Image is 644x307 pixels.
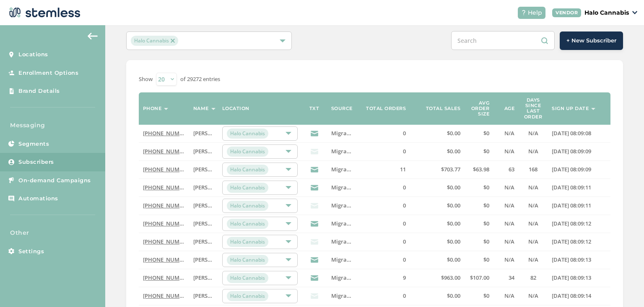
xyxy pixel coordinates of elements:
label: N/A [523,184,543,191]
span: N/A [528,256,538,263]
span: [DATE] 08:09:09 [552,147,591,155]
span: $0 [483,220,489,227]
span: Subscribers [18,158,54,166]
span: Migrated Users [331,129,371,137]
label: $0.00 [414,202,460,209]
label: (602) 339-2233 [143,130,185,137]
a: [PHONE_NUMBER] [143,256,191,263]
span: $0 [483,238,489,245]
label: 2023-10-17 08:09:11 [552,184,606,191]
span: $703.77 [441,165,460,173]
span: N/A [528,238,538,245]
label: Migrated Users [331,220,352,227]
span: Halo Cannabis [227,201,268,211]
span: N/A [504,220,514,227]
label: (480) 238-9676 [143,166,185,173]
label: DARREN BUTLER [193,166,214,173]
span: N/A [528,147,538,155]
label: $0.00 [414,130,460,137]
label: 2023-10-17 08:09:14 [552,292,606,299]
a: [PHONE_NUMBER] [143,184,191,191]
label: Total orders [366,106,406,111]
img: icon-close-accent-8a337256.svg [171,39,175,43]
label: N/A [498,202,514,209]
a: [PHONE_NUMBER] [143,238,191,245]
span: [PERSON_NAME] [193,292,236,299]
span: Halo Cannabis [131,36,178,46]
span: [PERSON_NAME] [193,165,236,173]
span: 63 [509,165,514,173]
span: Halo Cannabis [227,273,268,283]
label: 34 [498,274,514,281]
span: $963.00 [441,274,460,281]
button: + New Subscriber [560,31,623,50]
label: michael federico [193,292,214,299]
label: N/A [523,292,543,299]
label: (602) 377-7717 [143,202,185,209]
label: N/A [498,238,514,245]
label: jeremy chavey [193,184,214,191]
span: 0 [403,256,406,263]
label: Phone [143,106,162,111]
label: 9 [360,274,406,281]
span: N/A [504,256,514,263]
div: VENDOR [552,8,581,17]
label: N/A [523,238,543,245]
label: Days since last order [523,97,543,120]
img: icon-sort-1e1d7615.svg [591,108,595,110]
img: icon-sort-1e1d7615.svg [164,108,168,110]
span: $0 [483,129,489,137]
span: Migrated Users [331,220,371,227]
span: Halo Cannabis [227,219,268,229]
span: Migrated Users [331,147,371,155]
label: (480) 620-8476 [143,292,185,299]
label: N/A [523,220,543,227]
label: 168 [523,166,543,173]
label: (602) 334-6401 [143,238,185,245]
label: N/A [498,184,514,191]
span: Halo Cannabis [227,255,268,265]
label: $0 [469,148,489,155]
label: maximilian decastro [193,220,214,227]
label: dalvinder dosanjh [193,238,214,245]
span: + New Subscriber [566,37,616,45]
label: Show [139,75,153,84]
label: 2023-10-17 08:09:13 [552,274,606,281]
label: $0.00 [414,256,460,263]
label: MICHELLE ESTRADA [193,256,214,263]
label: $0.00 [414,184,460,191]
span: $0 [483,292,489,299]
span: Migrated Users [331,202,371,209]
label: $0 [469,238,489,245]
label: $0 [469,184,489,191]
label: $0 [469,256,489,263]
label: 2023-10-17 08:09:11 [552,202,606,209]
input: Search [451,31,555,50]
span: [PERSON_NAME] [193,238,236,245]
span: [DATE] 08:09:11 [552,184,591,191]
span: N/A [528,220,538,227]
span: $0.00 [447,184,460,191]
span: $63.98 [473,165,489,173]
label: Migrated Users [331,238,352,245]
label: TXT [309,106,319,111]
span: Settings [18,247,44,256]
label: Avg order size [469,100,489,117]
label: of 29272 entries [180,75,220,84]
span: Brand Details [18,87,60,95]
span: $0 [483,202,489,209]
span: [DATE] 08:09:09 [552,165,591,173]
span: $0.00 [447,256,460,263]
a: [PHONE_NUMBER] [143,165,191,173]
span: N/A [528,129,538,137]
img: icon-help-white-03924b79.svg [521,10,526,15]
span: Halo Cannabis [227,291,268,301]
label: 2023-10-17 08:09:12 [552,238,606,245]
span: $0 [483,256,489,263]
span: $0.00 [447,129,460,137]
label: Migrated Users [331,202,352,209]
div: Chat Widget [602,267,644,307]
label: 2023-10-17 08:09:09 [552,148,606,155]
a: [PHONE_NUMBER] [143,129,191,137]
span: [DATE] 08:09:08 [552,129,591,137]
